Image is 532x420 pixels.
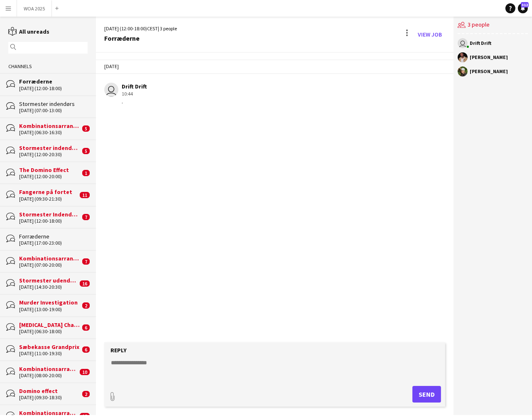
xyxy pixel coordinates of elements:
div: [DATE] (14:30-20:30) [19,284,78,290]
div: Sæbekasse Grandprix [19,343,80,351]
div: Drift Drift [470,41,491,46]
div: Fangerne på fortet [19,188,78,196]
div: [DATE] [96,59,454,74]
div: [DATE] (09:30-21:30) [19,196,78,202]
span: 11 [80,192,90,198]
span: 16 [80,280,90,287]
div: [PERSON_NAME] [470,69,508,74]
div: [DATE] (12:00-20:30) [19,152,80,157]
div: [DATE] (06:30-16:30) [19,130,80,135]
div: [DATE] (12:00-18:00) [19,218,80,224]
span: 10 [80,369,90,375]
span: 6 [82,324,90,331]
span: CEST [147,25,158,32]
div: Stormester indendørs [19,144,80,152]
div: 3 people [458,17,528,34]
div: Kombinationsarrangement [19,255,80,262]
span: 5 [82,125,90,132]
div: [MEDICAL_DATA] Challenge [19,321,80,329]
div: Kombinationsarrangement [19,409,78,417]
div: [DATE] (12:00-20:00) [19,174,80,179]
span: 1 [82,170,90,176]
div: [DATE] (09:30-18:30) [19,395,80,400]
span: 6 [82,346,90,353]
a: All unreads [8,28,49,35]
div: The Domino Effect [19,166,80,174]
span: 18 [80,413,90,419]
div: Kombinationsarrangement [19,365,78,373]
div: [DATE] (08:00-20:00) [19,373,78,378]
a: 312 [518,3,528,13]
span: 7 [82,214,90,220]
div: [DATE] (12:00-18:00) [19,86,88,91]
div: [DATE] (13:00-19:00) [19,307,80,312]
button: Send [412,386,441,403]
label: Reply [110,346,127,354]
div: Stormester udendørs [19,277,78,284]
div: [DATE] (11:00-19:30) [19,351,80,356]
div: Forræderne [19,78,88,85]
span: 7 [82,258,90,265]
div: Drift Drift [122,83,147,90]
div: [DATE] (06:30-18:00) [19,329,80,334]
div: Forræderne [19,233,88,240]
div: Forræderne [104,34,177,42]
div: . [122,98,147,105]
div: [DATE] (07:00-20:00) [19,262,80,268]
div: Stormester indendørs [19,100,88,108]
div: Stormester Indendørs [19,211,80,218]
button: WOA 2025 [17,0,52,17]
div: [PERSON_NAME] [470,55,508,60]
div: Domino effect [19,387,80,395]
span: 2 [82,302,90,309]
div: [DATE] (12:00-18:00) | 3 people [104,25,177,32]
div: Murder Investigation [19,299,80,306]
div: Kombinationsarrangement [19,122,80,130]
div: [DATE] (17:00-23:00) [19,240,88,246]
a: View Job [414,28,445,41]
span: 5 [82,148,90,154]
div: [DATE] (07:00-13:00) [19,108,88,113]
span: 2 [82,391,90,397]
span: 312 [521,2,529,7]
div: 10:44 [122,90,147,98]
